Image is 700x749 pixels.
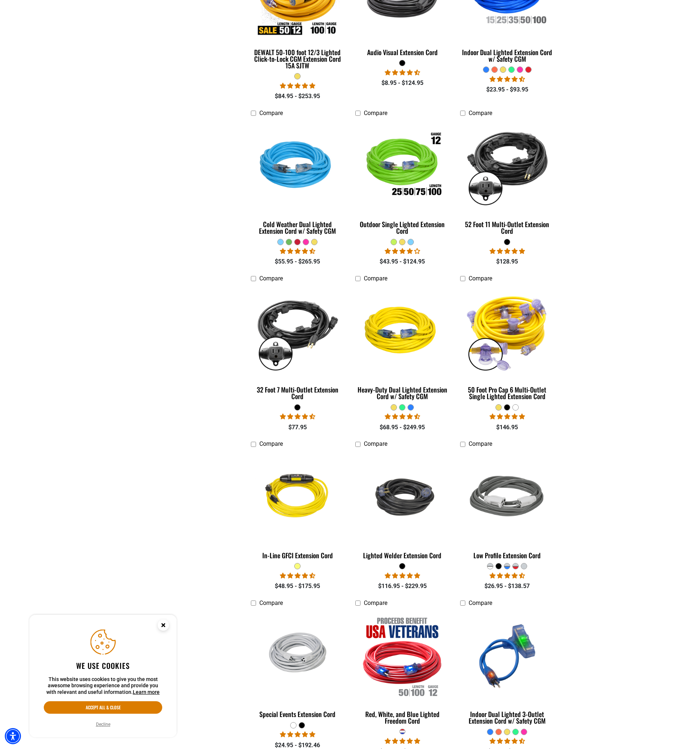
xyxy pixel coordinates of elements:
[490,572,525,579] span: 4.50 stars
[251,455,344,540] img: Yellow
[251,711,345,717] div: Special Events Extension Cord
[355,257,449,266] div: $43.95 - $124.95
[461,614,554,698] img: blue
[251,120,345,239] a: Light Blue Cold Weather Dual Lighted Extension Cord w/ Safety CGM
[5,728,21,744] div: Accessibility Menu
[259,440,283,447] span: Compare
[356,124,449,208] img: Outdoor Single Lighted Extension Cord
[251,423,345,432] div: $77.95
[355,79,449,87] div: $8.95 - $124.95
[251,92,345,101] div: $84.95 - $253.95
[364,599,387,606] span: Compare
[251,286,345,404] a: black 32 Foot 7 Multi-Outlet Extension Cord
[355,386,449,399] div: Heavy-Duty Dual Lighted Extension Cord w/ Safety CGM
[44,676,162,696] p: This website uses cookies to give you the most awesome browsing experience and provide you with r...
[461,124,554,208] img: black
[460,423,554,432] div: $146.95
[355,120,449,239] a: Outdoor Single Lighted Extension Cord Outdoor Single Lighted Extension Cord
[251,626,344,687] img: white
[251,582,345,591] div: $48.95 - $175.95
[133,689,160,695] a: This website uses cookies to give you the most awesome browsing experience and provide you with r...
[469,440,492,447] span: Compare
[355,286,449,404] a: yellow Heavy-Duty Dual Lighted Extension Cord w/ Safety CGM
[280,413,315,420] span: 4.68 stars
[469,599,492,606] span: Compare
[364,275,387,282] span: Compare
[460,386,554,399] div: 50 Foot Pro Cap 6 Multi-Outlet Single Lighted Extension Cord
[355,610,449,728] a: Red, White, and Blue Lighted Freedom Cord Red, White, and Blue Lighted Freedom Cord
[460,286,554,404] a: yellow 50 Foot Pro Cap 6 Multi-Outlet Single Lighted Extension Cord
[490,738,525,745] span: 4.33 stars
[355,552,449,559] div: Lighted Welder Extension Cord
[385,738,420,745] span: 5.00 stars
[385,69,420,76] span: 4.70 stars
[460,120,554,239] a: black 52 Foot 11 Multi-Outlet Extension Cord
[94,721,113,728] button: Decline
[150,615,177,638] button: Close this option
[280,82,315,89] span: 4.84 stars
[461,455,554,540] img: grey & white
[280,731,315,738] span: 5.00 stars
[259,599,283,606] span: Compare
[490,413,525,420] span: 4.80 stars
[460,257,554,266] div: $128.95
[44,661,162,670] h2: We use cookies
[29,615,177,738] aside: Cookie Consent
[460,49,554,62] div: Indoor Dual Lighted Extension Cord w/ Safety CGM
[356,469,449,526] img: black
[460,711,554,724] div: Indoor Dual Lighted 3-Outlet Extension Cord w/ Safety CGM
[280,248,315,255] span: 4.62 stars
[469,110,492,117] span: Compare
[355,221,449,234] div: Outdoor Single Lighted Extension Cord
[355,451,449,563] a: black Lighted Welder Extension Cord
[460,552,554,559] div: Low Profile Extension Cord
[385,572,420,579] span: 5.00 stars
[469,275,492,282] span: Compare
[364,440,387,447] span: Compare
[461,289,554,374] img: yellow
[251,124,344,208] img: Light Blue
[355,423,449,432] div: $68.95 - $249.95
[385,413,420,420] span: 4.64 stars
[460,451,554,563] a: grey & white Low Profile Extension Cord
[364,110,387,117] span: Compare
[251,289,344,374] img: black
[251,49,345,69] div: DEWALT 50-100 foot 12/3 Lighted Click-to-Lock CGM Extension Cord 15A SJTW
[280,572,315,579] span: 4.62 stars
[259,275,283,282] span: Compare
[490,76,525,83] span: 4.40 stars
[356,614,449,698] img: Red, White, and Blue Lighted Freedom Cord
[460,85,554,94] div: $23.95 - $93.95
[251,386,345,399] div: 32 Foot 7 Multi-Outlet Extension Cord
[251,257,345,266] div: $55.95 - $265.95
[251,451,345,563] a: Yellow In-Line GFCI Extension Cord
[490,248,525,255] span: 4.95 stars
[251,221,345,234] div: Cold Weather Dual Lighted Extension Cord w/ Safety CGM
[460,582,554,591] div: $26.95 - $138.57
[460,610,554,728] a: blue Indoor Dual Lighted 3-Outlet Extension Cord w/ Safety CGM
[251,552,345,559] div: In-Line GFCI Extension Cord
[259,110,283,117] span: Compare
[355,49,449,55] div: Audio Visual Extension Cord
[251,610,345,722] a: white Special Events Extension Cord
[385,248,420,255] span: 4.00 stars
[356,289,449,374] img: yellow
[355,711,449,724] div: Red, White, and Blue Lighted Freedom Cord
[460,221,554,234] div: 52 Foot 11 Multi-Outlet Extension Cord
[44,701,162,714] button: Accept all & close
[355,582,449,591] div: $116.95 - $229.95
